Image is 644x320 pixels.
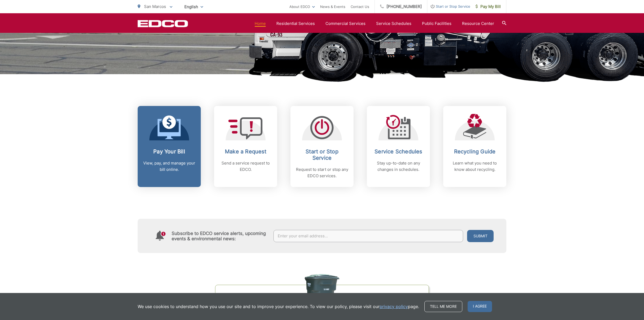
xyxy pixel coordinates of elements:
p: We use cookies to understand how you use our site and to improve your experience. To view our pol... [138,303,419,310]
p: Send a service request to EDCO. [219,160,272,173]
h4: Subscribe to EDCO service alerts, upcoming events & environmental news: [172,231,268,241]
a: Pay Your Bill View, pay, and manage your bill online. [138,106,201,187]
a: Public Facilities [422,20,451,27]
p: View, pay, and manage your bill online. [143,160,195,173]
h2: Pay Your Bill [143,148,195,155]
button: Submit [467,230,494,242]
a: Home [255,20,266,27]
span: Pay My Bill [476,3,501,10]
a: About EDCO [289,3,315,10]
h2: Make a Request [219,148,272,155]
a: Commercial Services [325,20,365,27]
p: Learn what you need to know about recycling. [449,160,501,173]
a: privacy policy [380,303,408,310]
a: News & Events [320,3,345,10]
a: EDCD logo. Return to the homepage. [138,20,188,27]
h2: Start or Stop Service [296,148,348,161]
a: Tell me more [424,301,462,312]
p: Request to start or stop any EDCO services. [296,166,348,179]
a: Service Schedules Stay up-to-date on any changes in schedules. [367,106,430,187]
a: Service Schedules [376,20,411,27]
a: Residential Services [276,20,315,27]
h2: Service Schedules [372,148,425,155]
span: I agree [468,301,492,312]
a: Recycling Guide Learn what you need to know about recycling. [443,106,506,187]
span: San Marcos [144,4,166,9]
a: Resource Center [462,20,494,27]
h2: Recycling Guide [449,148,501,155]
span: English [180,2,207,11]
input: Enter your email address... [273,230,463,242]
a: Contact Us [351,3,369,10]
a: Make a Request Send a service request to EDCO. [214,106,277,187]
p: Stay up-to-date on any changes in schedules. [372,160,425,173]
